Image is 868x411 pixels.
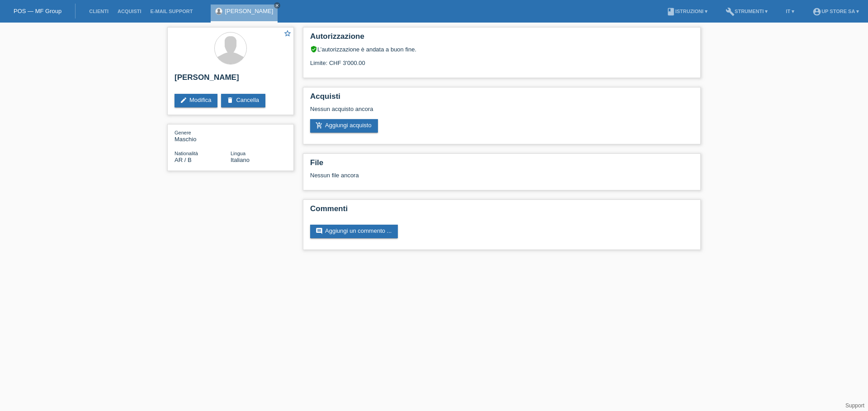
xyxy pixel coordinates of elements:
span: Italiano [231,157,250,163]
span: Genere [175,130,191,135]
i: build [726,7,735,16]
a: star_border [283,29,292,39]
i: close [275,3,279,8]
h2: Autorizzazione [310,32,693,46]
a: bookIstruzioni ▾ [662,9,712,14]
i: book [666,7,675,16]
i: delete [226,97,234,104]
span: Nationalità [175,151,198,156]
h2: File [310,158,693,172]
i: account_circle [812,7,821,16]
a: editModifica [175,94,217,107]
i: edit [180,97,187,104]
h2: Acquisti [310,92,693,106]
a: Clienti [85,9,113,14]
div: Nessun acquisto ancora [310,106,693,119]
span: Lingua [231,151,245,156]
i: comment [316,227,323,235]
i: verified_user [310,46,317,53]
a: IT ▾ [781,9,799,14]
div: Maschio [175,129,231,143]
div: Limite: CHF 3'000.00 [310,53,693,66]
a: deleteCancella [221,94,265,107]
i: star_border [283,29,292,37]
div: L’autorizzazione è andata a buon fine. [310,46,693,53]
h2: Commenti [310,204,693,218]
div: Nessun file ancora [310,172,586,179]
a: account_circleUp Store SA ▾ [808,9,863,14]
h2: [PERSON_NAME] [175,73,287,87]
i: add_shopping_cart [316,122,323,129]
a: Acquisti [113,9,146,14]
a: commentAggiungi un commento ... [310,225,398,238]
a: E-mail Support [146,9,198,14]
span: Argentina / B / 26.05.2021 [175,157,192,163]
a: [PERSON_NAME] [225,8,273,14]
a: close [274,2,280,9]
a: POS — MF Group [14,8,61,14]
a: Support [845,402,864,409]
a: buildStrumenti ▾ [721,9,772,14]
a: add_shopping_cartAggiungi acquisto [310,119,378,133]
